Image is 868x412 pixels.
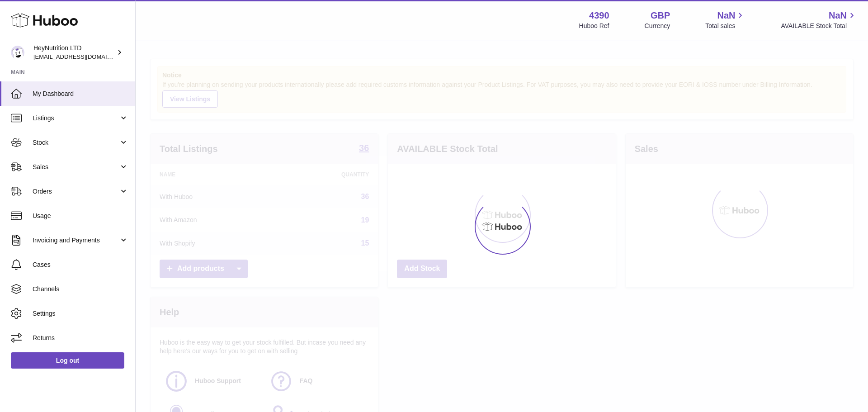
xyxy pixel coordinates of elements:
[33,309,128,318] span: Settings
[11,352,124,369] a: Log out
[781,22,857,30] span: AVAILABLE Stock Total
[705,9,745,30] a: NaN Total sales
[33,334,128,342] span: Returns
[589,9,609,22] strong: 4390
[717,9,735,22] span: NaN
[645,22,670,30] div: Currency
[33,212,128,220] span: Usage
[33,163,119,171] span: Sales
[579,22,609,30] div: Huboo Ref
[829,9,847,22] span: NaN
[33,260,128,269] span: Cases
[33,285,128,294] span: Channels
[33,90,128,98] span: My Dashboard
[33,187,119,196] span: Orders
[11,46,24,59] img: internalAdmin-4390@internal.huboo.com
[781,9,857,30] a: NaN AVAILABLE Stock Total
[33,53,133,60] span: [EMAIL_ADDRESS][DOMAIN_NAME]
[651,9,670,22] strong: GBP
[33,138,119,147] span: Stock
[33,236,119,245] span: Invoicing and Payments
[33,44,115,61] div: HeyNutrition LTD
[33,114,119,123] span: Listings
[705,22,745,30] span: Total sales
